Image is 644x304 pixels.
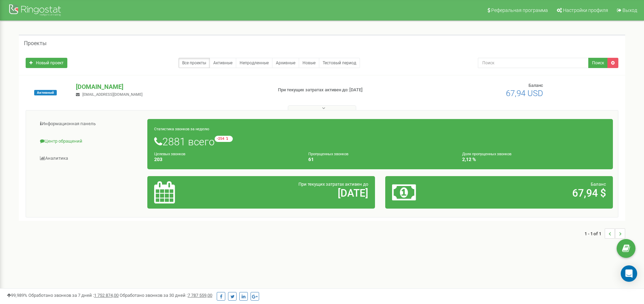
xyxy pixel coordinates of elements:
[462,152,511,156] small: Доля пропущенных звонков
[34,90,57,95] span: Активный
[278,87,418,93] p: При текущих затратах активен до: [DATE]
[462,157,606,162] h4: 2,12 %
[298,182,368,187] span: При текущих затратах активен до
[26,58,67,68] a: Новый проект
[588,58,608,68] button: Поиск
[215,136,233,142] small: -254
[319,58,360,68] a: Тестовый период
[188,293,212,298] u: 7 787 559,00
[82,92,143,97] span: [EMAIL_ADDRESS][DOMAIN_NAME]
[31,133,148,150] a: Центр обращений
[7,293,27,298] span: 99,989%
[585,228,605,239] span: 1 - 1 of 1
[478,58,589,68] input: Поиск
[622,8,637,13] span: Выход
[621,265,637,282] div: Open Intercom Messenger
[563,8,608,13] span: Настройки профиля
[31,150,148,167] a: Аналитика
[272,58,299,68] a: Архивные
[467,187,606,199] h2: 67,94 $
[491,8,548,13] span: Реферальная программа
[94,293,119,298] u: 1 752 874,00
[120,293,212,298] span: Обработано звонков за 30 дней :
[178,58,210,68] a: Все проекты
[28,293,119,298] span: Обработано звонков за 7 дней :
[308,152,348,156] small: Пропущенных звонков
[76,82,267,91] p: [DOMAIN_NAME]
[308,157,452,162] h4: 61
[299,58,319,68] a: Новые
[236,58,272,68] a: Непродленные
[528,83,543,88] span: Баланс
[154,152,185,156] small: Целевых звонков
[154,157,298,162] h4: 203
[154,127,209,131] small: Статистика звонков за неделю
[506,89,543,98] span: 67,94 USD
[154,136,606,147] h1: 2881 всего
[585,222,625,246] nav: ...
[210,58,236,68] a: Активные
[591,182,606,187] span: Баланс
[24,40,46,47] h5: Проекты
[229,187,368,199] h2: [DATE]
[31,116,148,132] a: Информационная панель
